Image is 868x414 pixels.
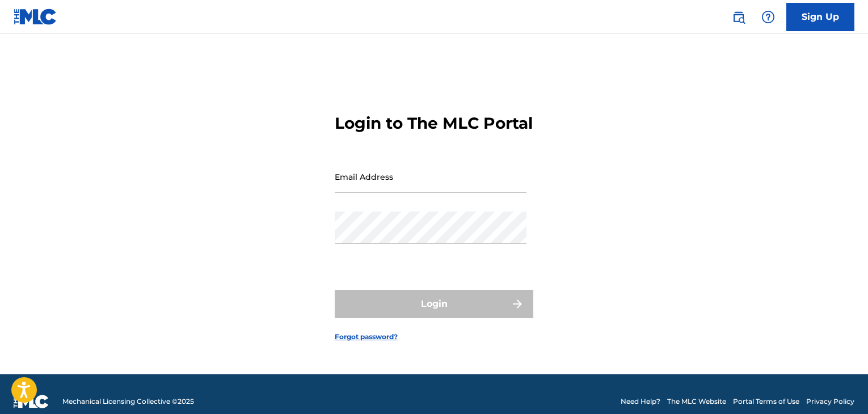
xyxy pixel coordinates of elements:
a: Privacy Policy [806,396,854,407]
a: Need Help? [621,396,660,407]
div: Help [757,6,779,28]
img: logo [14,395,49,408]
img: search [732,10,745,24]
span: Mechanical Licensing Collective © 2025 [62,396,194,407]
a: Portal Terms of Use [733,396,799,407]
h3: Login to The MLC Portal [335,113,533,133]
img: MLC Logo [14,9,57,25]
a: Sign Up [786,3,854,31]
a: Public Search [727,6,750,28]
a: Forgot password? [335,332,398,342]
img: help [761,10,775,24]
a: The MLC Website [667,396,726,407]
